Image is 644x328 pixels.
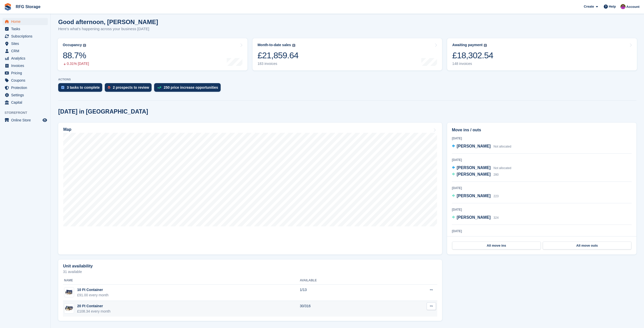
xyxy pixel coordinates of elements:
a: [PERSON_NAME] 280 [452,171,499,178]
h1: Good afternoon, [PERSON_NAME] [58,19,158,25]
a: [PERSON_NAME] 324 [452,214,499,221]
a: menu [3,92,48,99]
img: price_increase_opportunities-93ffe204e8149a01c8c9dc8f82e8f89637d9d84a8eef4429ea346261dce0b2c0.svg [157,86,161,89]
a: menu [3,55,48,62]
span: Analytics [11,55,41,62]
span: Storefront [5,110,50,115]
div: [DATE] [452,136,632,141]
img: Laura Lawson [620,4,626,9]
div: £18,302.54 [452,50,493,61]
a: 2 prospects to review [105,83,154,94]
a: [PERSON_NAME] Not allocated [452,165,511,171]
div: Awaiting payment [452,43,483,47]
span: [PERSON_NAME] [457,166,491,170]
span: [PERSON_NAME] [457,144,491,148]
a: Map [58,123,442,254]
a: menu [3,40,48,47]
a: [PERSON_NAME] 223 [452,193,499,199]
span: [PERSON_NAME] [457,194,491,198]
a: 3 tasks to complete [58,83,105,94]
span: Home [11,18,41,25]
div: 2 prospects to review [113,85,149,89]
p: ACTIONS [58,78,636,81]
a: menu [3,47,48,54]
div: [DATE] [452,158,632,162]
span: 280 [493,173,498,176]
h2: Unit availability [63,264,93,268]
span: Online Store [11,117,41,124]
a: menu [3,117,48,124]
h2: [DATE] in [GEOGRAPHIC_DATA] [58,108,148,115]
a: Awaiting payment £18,302.54 148 invoices [447,38,637,70]
p: 31 available [63,270,437,274]
span: [PERSON_NAME] [457,172,491,176]
span: Help [609,4,616,9]
span: Sites [11,40,41,47]
span: Pricing [11,69,41,77]
a: menu [3,33,48,40]
span: Coupons [11,77,41,84]
div: 10 Ft Container [77,287,109,293]
img: stora-icon-8386f47178a22dfd0bd8f6a31ec36ba5ce8667c1dd55bd0f319d3a0aa187defe.svg [4,3,12,11]
span: CRM [11,47,41,54]
img: 20-ft-container%20(6).jpg [64,305,74,312]
p: Here's what's happening across your business [DATE] [58,26,158,32]
div: 20 Ft Container [77,303,111,309]
span: 324 [493,216,498,220]
a: Occupancy 88.7% 0.31% [DATE] [58,38,247,70]
span: [PERSON_NAME] [457,215,491,220]
img: task-75834270c22a3079a89374b754ae025e5fb1db73e45f91037f5363f120a921f8.svg [61,86,64,89]
th: Name [63,277,300,285]
a: menu [3,69,48,77]
span: Create [584,4,594,9]
span: Subscriptions [11,33,41,40]
a: All move outs [543,242,631,250]
a: menu [3,25,48,32]
a: Month-to-date sales £21,859.64 183 invoices [253,38,442,70]
h2: Map [63,127,71,132]
a: menu [3,77,48,84]
div: 250 price increase opportunities [164,85,218,89]
span: Not allocated [493,166,511,170]
span: Protection [11,84,41,91]
img: icon-info-grey-7440780725fd019a000dd9b08b2336e03edf1995a4989e88bcd33f0948082b44.svg [83,44,86,47]
h2: Move ins / outs [452,127,632,133]
a: menu [3,99,48,106]
th: Available [300,277,384,285]
div: [DATE] [452,207,632,212]
div: 88.7% [63,50,89,61]
span: Settings [11,92,41,99]
div: 0.31% [DATE] [63,62,89,66]
span: Tasks [11,25,41,32]
a: menu [3,18,48,25]
div: [DATE] [452,186,632,190]
span: Not allocated [493,145,511,148]
div: 3 tasks to complete [67,85,100,89]
div: Occupancy [63,43,82,47]
div: £21,859.64 [258,50,299,61]
a: [PERSON_NAME] Not allocated [452,143,511,150]
div: Month-to-date sales [258,43,291,47]
a: 250 price increase opportunities [154,83,223,94]
span: Account [626,4,639,9]
span: 223 [493,194,498,198]
a: RFG Storage [14,3,43,11]
span: Capital [11,99,41,106]
a: menu [3,84,48,91]
div: £91.00 every month [77,293,109,298]
td: 30/316 [300,301,384,317]
img: icon-info-grey-7440780725fd019a000dd9b08b2336e03edf1995a4989e88bcd33f0948082b44.svg [484,44,487,47]
img: icon-info-grey-7440780725fd019a000dd9b08b2336e03edf1995a4989e88bcd33f0948082b44.svg [292,44,295,47]
div: £108.34 every month [77,309,111,314]
img: prospect-51fa495bee0391a8d652442698ab0144808aea92771e9ea1ae160a38d050c398.svg [108,86,110,89]
a: All move ins [452,242,541,250]
img: 10-ft-container%20(4).jpg [64,289,74,296]
div: 183 invoices [258,62,299,66]
a: Preview store [42,117,48,123]
div: 148 invoices [452,62,493,66]
span: Invoices [11,62,41,69]
div: [DATE] [452,229,632,233]
td: 1/13 [300,285,384,301]
a: menu [3,62,48,69]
